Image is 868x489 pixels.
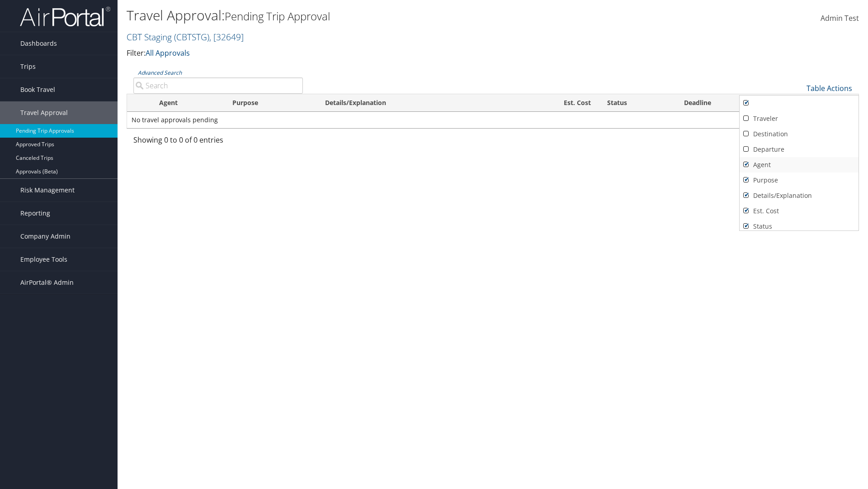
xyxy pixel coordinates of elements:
[740,203,859,219] a: Est. Cost
[20,78,55,101] span: Book Travel
[20,101,68,124] span: Travel Approval
[740,126,859,142] a: Destination
[20,202,50,225] span: Reporting
[740,188,859,203] a: Details/Explanation
[740,219,859,234] a: Status
[740,111,859,126] a: Traveler
[20,225,71,248] span: Company Admin
[20,179,75,201] span: Risk Management
[20,271,74,294] span: AirPortal® Admin
[20,32,57,55] span: Dashboards
[20,55,36,78] span: Trips
[740,142,859,157] a: Departure
[20,6,110,27] img: airportal-logo.png
[740,157,859,173] a: Agent
[740,173,859,188] a: Purpose
[20,248,67,271] span: Employee Tools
